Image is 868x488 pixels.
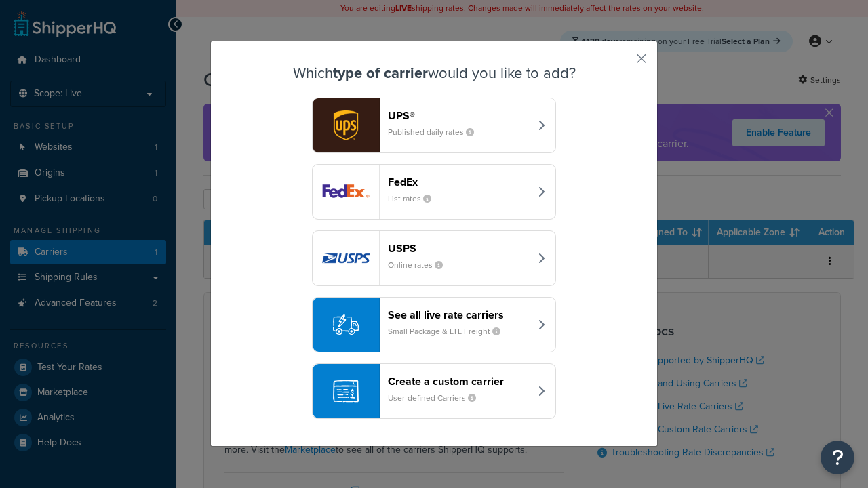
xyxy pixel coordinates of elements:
img: usps logo [313,231,379,285]
header: See all live rate carriers [388,308,530,321]
header: FedEx [388,176,530,188]
small: Published daily rates [388,126,485,138]
small: Small Package & LTL Freight [388,325,511,338]
img: ups logo [313,98,379,152]
header: Create a custom carrier [388,375,530,388]
img: icon-carrier-liverate-becf4550.svg [333,312,359,338]
button: See all live rate carriersSmall Package & LTL Freight [312,297,556,352]
button: Open Resource Center [821,441,854,474]
strong: type of carrier [333,62,428,84]
header: UPS® [388,109,530,122]
header: USPS [388,242,530,255]
button: ups logoUPS®Published daily rates [312,98,556,153]
small: User-defined Carriers [388,392,487,404]
button: fedEx logoFedExList rates [312,164,556,220]
img: icon-carrier-custom-c93b8a24.svg [333,378,359,404]
button: usps logoUSPSOnline rates [312,230,556,286]
img: fedEx logo [313,165,379,219]
small: List rates [388,192,442,205]
button: Create a custom carrierUser-defined Carriers [312,363,556,419]
h3: Which would you like to add? [245,65,623,81]
small: Online rates [388,259,454,271]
